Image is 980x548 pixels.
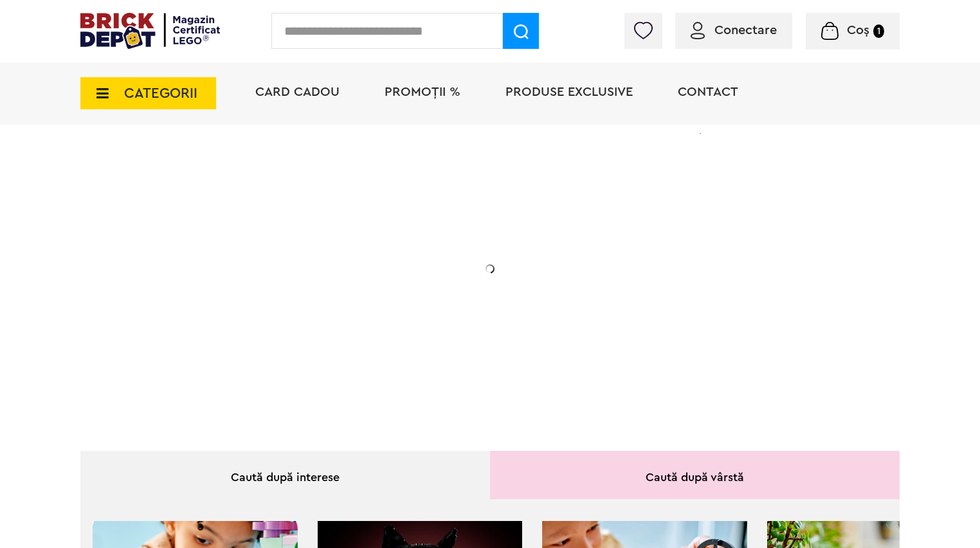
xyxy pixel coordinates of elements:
a: Conectare [691,24,777,37]
a: Contact [678,86,738,98]
span: Coș [847,24,869,37]
span: Conectare [714,24,777,37]
small: 1 [873,24,884,38]
h1: Cadou VIP 40772 [172,195,429,241]
a: Card Cadou [255,86,340,98]
div: Caută după interese [80,451,490,499]
h2: Seria de sărbători: Fantomă luminoasă. Promoția este valabilă în perioada [DATE] - [DATE]. [172,254,429,308]
div: Află detalii [172,337,429,353]
a: Produse exclusive [505,86,633,98]
div: Caută după vârstă [490,451,900,499]
a: PROMOȚII % [385,86,460,98]
span: CATEGORII [124,86,197,100]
